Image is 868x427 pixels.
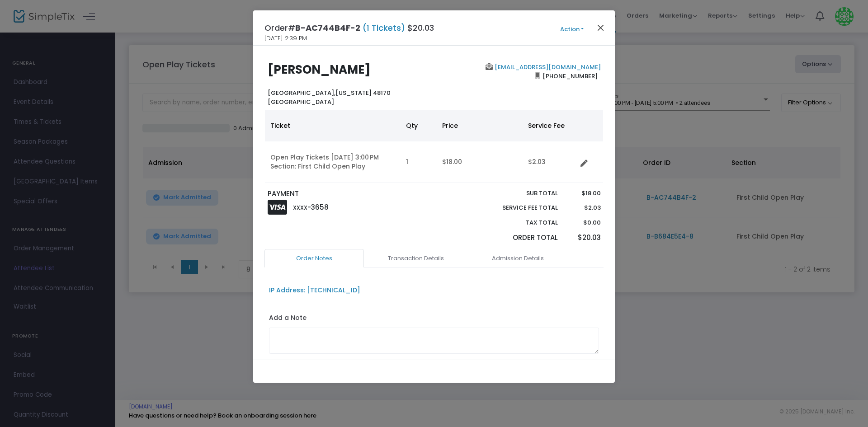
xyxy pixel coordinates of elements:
div: IP Address: [TECHNICAL_ID] [269,286,360,295]
div: Data table [265,110,603,183]
a: Admission Details [468,249,567,268]
span: XXXX [293,204,307,211]
p: PAYMENT [268,189,430,199]
a: Transaction Details [366,249,466,268]
td: $2.03 [523,141,577,183]
p: Service Fee Total [481,203,558,212]
p: $20.03 [566,233,600,243]
td: 1 [401,141,437,183]
th: Price [437,110,523,141]
span: [GEOGRAPHIC_DATA], [268,89,335,97]
a: Order Notes [264,249,364,268]
span: [DATE] 2:39 PM [264,34,307,43]
td: Open Play Tickets [DATE] 3:00 PM Section: First Child Open Play [265,141,401,183]
p: $18.00 [566,189,600,198]
p: Order Total [481,233,558,243]
th: Service Fee [523,110,577,141]
span: -3658 [307,202,329,212]
th: Qty [401,110,437,141]
p: Tax Total [481,218,558,227]
p: $2.03 [566,203,600,212]
p: Sub total [481,189,558,198]
button: Action [545,24,599,34]
span: [PHONE_NUMBER] [540,69,601,83]
th: Ticket [265,110,401,141]
b: [PERSON_NAME] [268,61,371,78]
p: $0.00 [566,218,600,227]
td: $18.00 [437,141,523,183]
span: B-AC744B4F-2 [295,22,360,33]
a: [EMAIL_ADDRESS][DOMAIN_NAME] [493,63,601,71]
span: (1 Tickets) [360,22,407,33]
button: Close [595,22,607,33]
h4: Order# $20.03 [264,22,434,34]
label: Add a Note [269,313,307,325]
b: [US_STATE] 48170 [GEOGRAPHIC_DATA] [268,89,391,106]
